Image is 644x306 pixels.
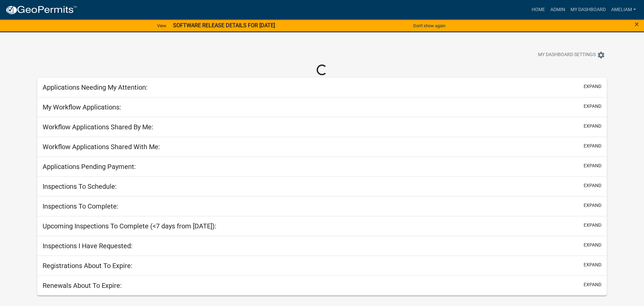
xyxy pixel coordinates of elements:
[584,202,601,209] button: expand
[584,242,601,249] button: expand
[43,202,118,210] h5: Inspections To Complete:
[529,3,548,16] a: Home
[411,20,448,31] button: Don't show again
[584,142,601,149] button: expand
[173,22,275,29] strong: SOFTWARE RELEASE DETAILS FOR [DATE]
[568,3,608,16] a: My Dashboard
[584,162,601,169] button: expand
[43,242,132,250] h5: Inspections I Have Requested:
[597,51,605,59] i: settings
[584,103,601,110] button: expand
[584,261,601,268] button: expand
[43,123,153,131] h5: Workflow Applications Shared By Me:
[43,222,216,230] h5: Upcoming Inspections To Complete (<7 days from [DATE]):
[608,3,639,16] a: AmeliaM
[584,123,601,130] button: expand
[43,262,132,270] h5: Registrations About To Expire:
[43,143,160,151] h5: Workflow Applications Shared With Me:
[43,182,117,190] h5: Inspections To Schedule:
[43,281,122,290] h5: Renewals About To Expire:
[43,103,121,111] h5: My Workflow Applications:
[538,51,596,59] span: My Dashboard Settings
[43,163,136,171] h5: Applications Pending Payment:
[533,48,610,61] button: My Dashboard Settingssettings
[43,83,148,91] h5: Applications Needing My Attention:
[584,222,601,229] button: expand
[584,182,601,189] button: expand
[548,3,568,16] a: Admin
[635,19,639,29] span: ×
[635,20,639,28] button: Close
[154,20,169,31] a: View
[584,83,601,90] button: expand
[584,281,601,288] button: expand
